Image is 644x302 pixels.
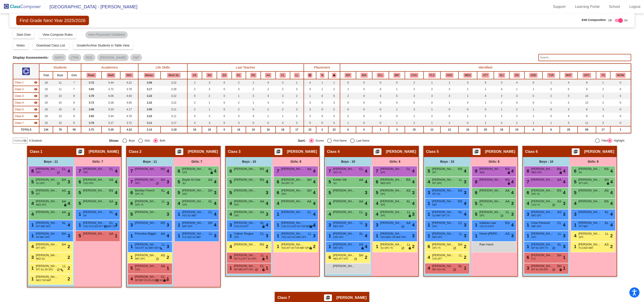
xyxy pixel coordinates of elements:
td: 0 [524,99,543,106]
td: 3.06 [138,79,161,86]
button: ATT [482,73,489,78]
th: English Language Learner [372,71,389,79]
td: 1 [509,86,524,93]
td: 5.33 [102,106,120,113]
th: Good Parent Communication [578,71,596,79]
td: 2 [246,86,261,93]
mat-chip: LTRN [68,54,82,61]
td: 0 [316,99,328,106]
td: 0 [340,99,356,106]
td: 3.22 [161,99,187,106]
td: 3.72 [81,79,102,86]
button: SLI [498,73,505,78]
button: 504 [361,73,368,78]
button: WOW [616,73,626,78]
td: 0 [217,99,231,106]
td: 1 [542,79,560,86]
td: 0 [610,93,631,99]
th: Title I Reading (Sees Ashley, Sarah, Courtney, Trish or has literacy partners) [542,71,560,79]
td: 3.22 [138,99,161,106]
td: 2 [232,106,246,113]
td: 3 [290,86,304,93]
td: 8 [67,106,81,113]
td: 2 [596,86,610,93]
td: 1 [458,93,477,99]
td: 3 [509,93,524,99]
td: 3 [424,93,440,99]
mat-chip: [PERSON_NAME] [97,54,129,61]
td: 3 [202,79,217,86]
mat-chip: F&P [130,54,142,61]
td: 3 [440,93,458,99]
td: 11 [53,79,67,86]
button: Notes [13,41,28,49]
td: 0 [372,99,389,106]
td: 0 [340,79,356,86]
button: SH [206,73,213,78]
a: Support [549,3,569,10]
td: 10 [578,93,596,99]
span: Edit Composition [582,18,606,22]
button: Print Students Details [175,148,183,155]
td: 3.22 [161,79,187,86]
td: 1 [389,106,405,113]
td: 0 [440,106,458,113]
span: [GEOGRAPHIC_DATA] - [PERSON_NAME] [45,3,137,10]
a: School [605,3,624,10]
td: 3 [405,106,424,113]
mat-icon: visibility [34,101,38,104]
button: Read. [86,73,96,78]
mat-icon: picture_as_pdf [325,295,331,302]
button: CL [280,73,286,78]
td: 0 [405,99,424,106]
td: 3 [276,79,290,86]
button: MAT [565,73,573,78]
td: 3 [290,106,304,113]
span: Display Assessments: [13,56,49,60]
span: Off [608,18,612,22]
mat-icon: picture_as_pdf [177,149,182,156]
th: ADHD Diagnosis [524,71,543,79]
td: 4.72 [102,86,120,93]
span: Grade/Archive Students in Table View [77,44,130,47]
span: View Compose Rules [43,33,73,36]
th: 504 Plan [356,71,372,79]
td: 4 [261,93,275,99]
th: Student will be evaluated for special education. [610,71,631,79]
button: Start Over [13,31,34,39]
td: 1 [389,86,405,93]
th: H2O Referral [440,71,458,79]
td: 0 [217,106,231,113]
th: Medical Needs (i.e., meds, bathroom, severe allergies, medical diagnosis) [458,71,477,79]
td: 0 [610,79,631,86]
th: Keep with teacher [328,71,340,79]
td: 2 [340,93,356,99]
td: 0 [458,106,477,113]
th: Academics [81,64,138,71]
td: 0 [217,93,231,99]
th: Klair Loper [232,71,246,79]
th: Keep away students [304,71,316,79]
td: 4 [304,79,316,86]
td: 2 [276,106,290,113]
th: Two Family Household/Split Family [509,71,524,79]
mat-chip: MATH [52,54,66,61]
td: 3 [560,106,578,113]
td: 18 [39,79,53,86]
th: Attendance Issues (Tardy/Absences) [477,71,494,79]
td: 3 [276,99,290,106]
td: 0 [389,99,405,106]
mat-icon: visibility [34,81,38,84]
td: 7 [67,79,81,86]
td: 3 [246,93,261,99]
td: 2 [232,99,246,106]
td: 3 [261,99,275,106]
td: 1 [202,99,217,106]
td: 1 [458,86,477,93]
button: MED [463,73,472,78]
td: Michelle Lynn - No Class Name [13,106,39,113]
td: 3.17 [138,86,161,93]
th: Placement [304,64,340,71]
mat-icon: picture_as_pdf [375,149,380,156]
td: 4 [458,99,477,106]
